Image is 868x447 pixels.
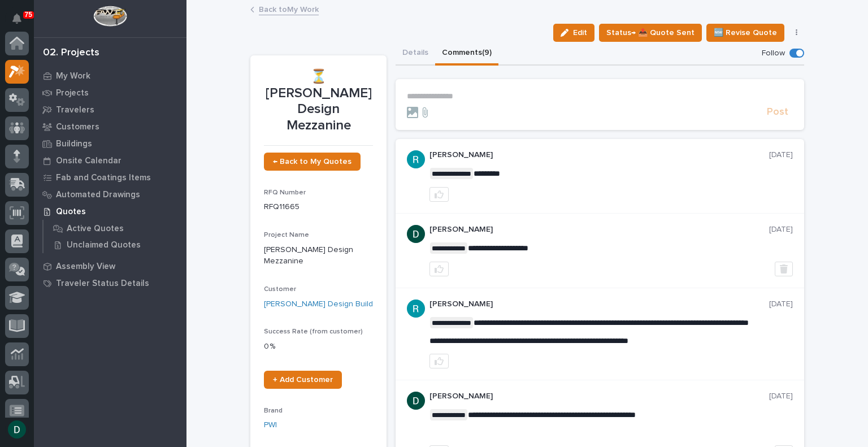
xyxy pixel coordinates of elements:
[56,262,115,272] p: Assembly View
[34,258,186,275] a: Assembly View
[25,11,32,19] p: 75
[553,24,594,42] button: Edit
[34,135,186,152] a: Buildings
[762,106,793,119] button: Post
[67,240,141,250] p: Unclaimed Quotes
[264,189,306,196] span: RFQ Number
[429,225,769,235] p: [PERSON_NAME]
[429,262,449,276] button: like this post
[56,279,149,289] p: Traveler Status Details
[56,156,121,166] p: Onsite Calendar
[264,286,296,293] span: Customer
[435,42,498,66] button: Comments (9)
[264,341,373,353] p: 0 %
[407,225,425,243] img: ACg8ocJgdhFn4UJomsYM_ouCmoNuTXbjHW0N3LU2ED0DpQ4pt1V6hA=s96-c
[769,300,793,309] p: [DATE]
[34,84,186,101] a: Projects
[264,298,373,310] a: [PERSON_NAME] Design Build
[5,7,29,31] button: Notifications
[429,392,769,401] p: [PERSON_NAME]
[429,150,769,160] p: [PERSON_NAME]
[429,300,769,309] p: [PERSON_NAME]
[56,105,94,115] p: Travelers
[56,207,86,217] p: Quotes
[44,220,186,236] a: Active Quotes
[769,225,793,235] p: [DATE]
[5,418,29,441] button: users-avatar
[706,24,784,42] button: 🆕 Revise Quote
[407,150,425,168] img: ACg8ocLIQ8uTLu8xwXPI_zF_j4cWilWA_If5Zu0E3tOGGkFk=s96-c
[56,139,92,149] p: Buildings
[769,150,793,160] p: [DATE]
[34,169,186,186] a: Fab and Coatings Items
[34,67,186,84] a: My Work
[769,392,793,401] p: [DATE]
[44,237,186,253] a: Unclaimed Quotes
[56,71,90,81] p: My Work
[34,118,186,135] a: Customers
[34,186,186,203] a: Automated Drawings
[273,158,351,166] span: ← Back to My Quotes
[762,49,785,58] p: Follow
[714,26,777,40] span: 🆕 Revise Quote
[34,275,186,292] a: Traveler Status Details
[93,6,127,27] img: Workspace Logo
[264,328,363,335] span: Success Rate (from customer)
[56,173,151,183] p: Fab and Coatings Items
[259,2,319,15] a: Back toMy Work
[775,262,793,276] button: Delete post
[429,354,449,368] button: like this post
[264,69,373,134] p: ⏳ [PERSON_NAME] Design Mezzanine
[396,42,435,66] button: Details
[273,376,333,384] span: + Add Customer
[599,24,702,42] button: Status→ 📤 Quote Sent
[56,122,99,132] p: Customers
[264,419,277,431] a: PWI
[264,153,361,171] a: ← Back to My Quotes
[264,232,309,238] span: Project Name
[407,300,425,318] img: ACg8ocLIQ8uTLu8xwXPI_zF_j4cWilWA_If5Zu0E3tOGGkFk=s96-c
[407,392,425,410] img: ACg8ocJgdhFn4UJomsYM_ouCmoNuTXbjHW0N3LU2ED0DpQ4pt1V6hA=s96-c
[56,88,89,98] p: Projects
[429,187,449,202] button: like this post
[56,190,140,200] p: Automated Drawings
[573,28,587,38] span: Edit
[767,106,788,119] span: Post
[43,47,99,59] div: 02. Projects
[264,201,373,213] p: RFQ11665
[606,26,695,40] span: Status→ 📤 Quote Sent
[34,203,186,220] a: Quotes
[264,407,283,414] span: Brand
[67,224,124,234] p: Active Quotes
[264,371,342,389] a: + Add Customer
[14,14,29,32] div: Notifications75
[34,152,186,169] a: Onsite Calendar
[264,244,373,268] p: [PERSON_NAME] Design Mezzanine
[34,101,186,118] a: Travelers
